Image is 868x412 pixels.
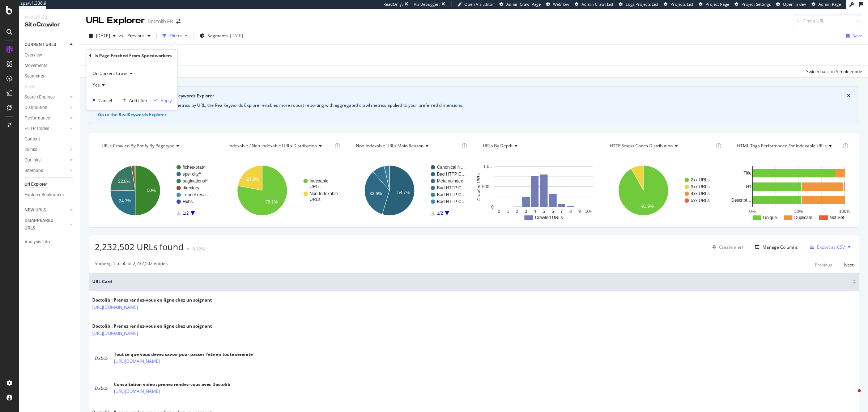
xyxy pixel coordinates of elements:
text: Duplicate [794,215,812,220]
button: Cancel [89,97,112,104]
text: Bad HTTP C… [437,192,466,197]
div: Overview [25,51,42,59]
text: 1/2 [437,211,443,216]
span: Open Viz Editor [464,1,494,7]
span: Previous [124,33,145,39]
div: Doctolib : Prenez rendez-vous en ligne chez un soignant [92,297,212,303]
div: NEW URLS [25,206,46,214]
div: Outlinks [25,156,41,164]
div: Is Page Fetched From Speedworkers [94,52,172,59]
button: Switch back to Simple mode [803,66,862,77]
span: vs [119,33,124,39]
text: 6 [552,209,554,214]
h4: Indexable / Non-Indexable URLs Distribution [227,140,333,152]
a: Inlinks [25,146,68,154]
button: Export as CSV [807,241,845,253]
span: HTTP Status Codes Distribution [610,143,673,149]
div: -0.12% [191,246,205,252]
text: Canonical N… [437,165,465,170]
button: Save [843,30,862,42]
text: 9 [578,209,581,214]
text: spe+city/* [183,172,202,177]
text: 4xx URLs [691,191,710,196]
text: Bad HTTP C… [437,185,466,190]
text: 3 [525,209,527,214]
div: Viz Debugger: [414,1,440,7]
svg: A chart. [730,159,854,222]
text: Unique [763,215,777,220]
a: Visits [25,83,43,91]
a: Overview [25,51,75,59]
text: 4 [533,209,536,214]
text: Not Set [830,215,844,220]
text: H1 [746,184,752,189]
text: 2 [516,209,518,214]
a: Segments [25,72,75,80]
text: Meta noindex [437,178,463,184]
div: Movements [25,62,47,70]
a: HTTP Codes [25,125,68,133]
svg: A chart. [476,159,599,222]
span: HTML Tags Performance for Indexable URLs [737,143,827,149]
a: Content [25,135,75,143]
span: On Current Crawl [93,70,128,76]
text: 50% [147,188,156,193]
text: Non-Indexable [310,191,338,196]
div: HTTP Codes [25,125,49,133]
button: Previous [815,260,832,269]
div: Filters [170,33,182,39]
a: DISAPPEARED URLS [25,217,68,232]
a: Outlinks [25,156,68,164]
a: [URL][DOMAIN_NAME] [114,358,160,365]
iframe: Intercom live chat [843,387,861,405]
img: Equal [187,248,190,250]
text: Bad HTTP C… [437,199,466,204]
a: Performance [25,114,68,122]
div: Analytics [25,14,74,21]
svg: A chart. [222,159,345,222]
button: [DATE] [86,30,119,42]
span: Projects List [671,1,693,7]
text: 10+ [585,209,592,214]
text: Crawled URLs [535,215,563,220]
h4: URLs Crawled By Botify By pagetype [100,140,212,152]
div: [DATE] [230,33,243,39]
button: Go to the RealKeywords Explorer [98,112,166,118]
button: Filters [159,30,191,42]
span: Indexable / Non-Indexable URLs distribution [229,143,317,149]
button: Previous [124,30,153,42]
button: Create alert [709,241,743,253]
div: Cancel [98,97,112,104]
div: Crawl metrics are now in the RealKeywords Explorer [105,93,847,99]
div: Consultation vidéo : prenez rendez-vous avec Doctolib [114,381,230,388]
a: Sitemaps [25,167,68,175]
input: Find a URL [793,14,862,27]
a: Project Settings [735,1,771,7]
div: Inlinks [25,146,37,154]
text: 500… [482,184,494,189]
span: Open in dev [783,1,806,7]
a: [URL][DOMAIN_NAME] [92,304,138,311]
text: 21.9% [247,177,259,182]
button: Manage Columns [752,243,798,251]
div: SiteCrawler [25,21,74,29]
text: Descript… [731,198,752,203]
a: Explorer Bookmarks [25,191,75,199]
a: Distribution [25,104,68,112]
div: CURRENT URLS [25,41,56,49]
a: Open in dev [776,1,806,7]
a: NEW URLS [25,206,68,214]
a: Open Viz Editor [457,1,494,7]
text: 0 [498,209,501,214]
text: fiches-prat/* [183,165,206,170]
div: Create alert [719,244,743,250]
text: 2xx URLs [691,177,710,182]
div: Analysis Info [25,238,50,246]
div: Doctolib : Prenez rendez-vous en ligne chez un soignant [92,323,212,329]
text: 7 [561,209,563,214]
span: Project Settings [741,1,771,7]
text: 0 [491,205,494,210]
div: Performance [25,114,50,122]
